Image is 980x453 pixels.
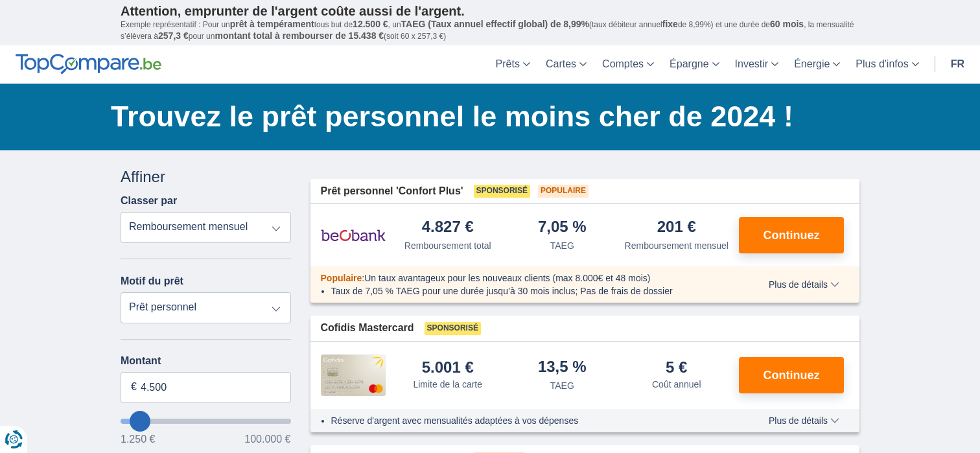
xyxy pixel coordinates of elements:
span: Plus de détails [769,280,839,289]
span: Continuez [764,229,820,241]
li: Taux de 7,05 % TAEG pour une durée jusqu’à 30 mois inclus; Pas de frais de dossier [331,285,731,297]
h1: Trouvez le prêt personnel le moins cher de 2024 ! [111,97,859,137]
span: 60 mois [770,19,804,29]
span: Sponsorisé [474,185,530,198]
img: TopCompare [16,54,161,75]
button: Continuez [739,357,844,393]
div: 13,5 % [538,359,587,377]
div: Limite de la carte [413,378,482,391]
button: Continuez [739,217,844,253]
div: 201 € [657,219,696,237]
div: TAEG [550,379,574,392]
a: Comptes [594,45,662,84]
button: Plus de détails [759,279,849,290]
span: € [131,380,137,395]
a: Plus d'infos [848,45,926,84]
span: 257,3 € [158,30,189,41]
input: wantToBorrow [121,419,291,424]
span: Prêt personnel 'Confort Plus' [321,184,463,199]
div: 5 € [666,360,687,375]
div: Affiner [121,166,291,188]
span: Sponsorisé [425,322,481,335]
div: Remboursement mensuel [625,239,729,252]
span: Cofidis Mastercard [321,321,414,336]
div: Remboursement total [404,239,491,252]
span: 12.500 € [353,19,388,29]
div: 7,05 % [538,219,587,237]
span: montant total à rembourser de 15.438 € [215,30,384,41]
div: 4.827 € [422,219,474,237]
span: TAEG (Taux annuel effectif global) de 8,99% [401,19,589,29]
div: : [310,272,741,285]
a: Épargne [662,45,727,84]
span: 1.250 € [121,434,155,445]
span: 100.000 € [244,434,290,445]
img: pret personnel Cofidis CC [321,354,386,396]
div: Coût annuel [652,378,701,391]
span: prêt à tempérament [230,19,314,29]
a: Cartes [538,45,594,84]
a: Investir [727,45,787,84]
a: Prêts [488,45,538,84]
span: Un taux avantageux pour les nouveaux clients (max 8.000€ et 48 mois) [364,273,650,283]
div: 5.001 € [422,360,474,375]
span: Plus de détails [769,416,839,425]
span: Populaire [321,273,362,283]
a: fr [943,45,972,84]
span: Populaire [538,185,589,198]
a: Énergie [786,45,848,84]
button: Plus de détails [759,415,849,426]
label: Classer par [121,195,177,207]
img: pret personnel Beobank [321,219,386,251]
div: TAEG [550,239,574,252]
span: fixe [662,19,678,29]
label: Montant [121,355,291,367]
span: Continuez [764,369,820,381]
p: Attention, emprunter de l'argent coûte aussi de l'argent. [121,3,859,19]
li: Réserve d'argent avec mensualités adaptées à vos dépenses [331,414,731,427]
p: Exemple représentatif : Pour un tous but de , un (taux débiteur annuel de 8,99%) et une durée de ... [121,19,859,42]
label: Motif du prêt [121,275,183,287]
